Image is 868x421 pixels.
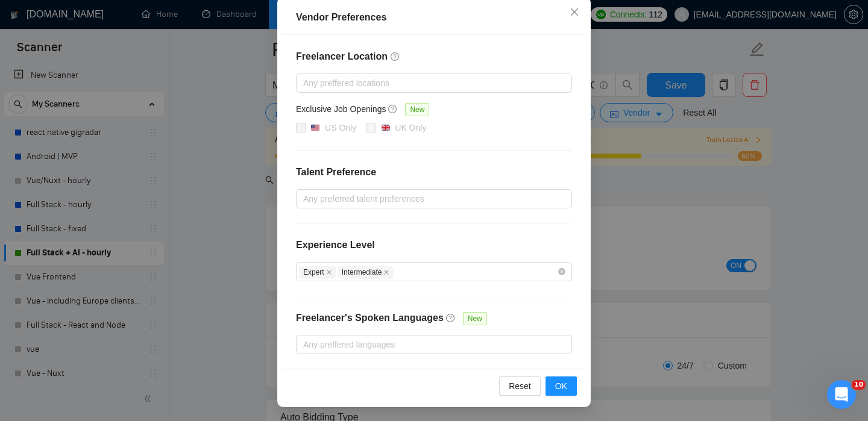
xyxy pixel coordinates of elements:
span: close [326,269,332,275]
span: New [405,103,429,116]
h4: Freelancer's Spoken Languages [296,311,444,325]
span: Expert [299,266,336,279]
span: question-circle [391,52,400,61]
span: Intermediate [338,266,394,279]
h4: Freelancer Location [296,49,572,64]
span: 10 [852,380,866,390]
div: Vendor Preferences [296,10,572,25]
button: Reset [499,376,541,396]
img: 🇬🇧 [382,123,390,132]
span: Reset [509,379,531,393]
h4: Experience Level [296,238,375,252]
span: New [463,312,487,325]
img: 🇺🇸 [311,123,319,132]
div: US Only [325,121,356,134]
span: question-circle [388,104,398,114]
span: close [570,7,579,17]
h4: Talent Preference [296,165,572,179]
span: close-circle [558,268,565,275]
iframe: Intercom live chat [827,380,856,409]
span: OK [555,379,567,393]
span: question-circle [446,313,456,323]
span: close [383,269,389,275]
button: OK [546,376,577,396]
h5: Exclusive Job Openings [296,102,386,116]
div: UK Only [395,121,426,134]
